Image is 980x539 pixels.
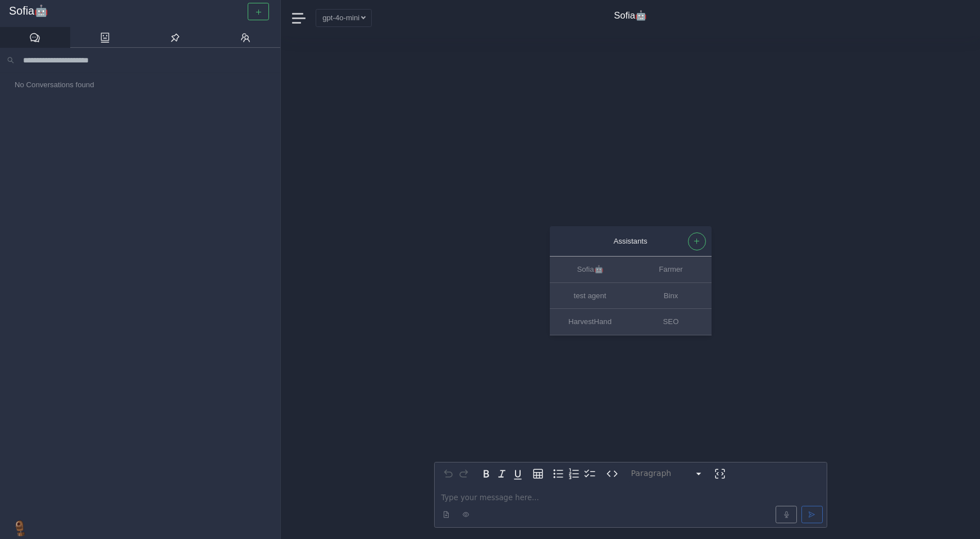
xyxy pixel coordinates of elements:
div: editable markdown [435,485,827,527]
button: Inline code format [604,466,620,482]
button: SEO [631,309,712,335]
button: Bold [478,466,494,482]
div: Assistants [561,235,700,247]
button: Numbered list [566,466,582,482]
button: test agent [550,283,631,309]
button: Bulleted list [550,466,566,482]
button: gpt-4o-mini [316,9,372,26]
button: Italic [494,466,510,482]
button: HarvestHand [550,309,631,335]
button: Check list [582,466,598,482]
button: Sofia🤖 [550,257,631,283]
button: Binx [631,283,712,309]
div: toggle group [550,466,598,482]
button: Farmer [631,257,712,283]
a: Sofia🤖 [9,5,271,18]
h4: Sofia🤖 [614,10,647,21]
input: Search conversations [19,52,274,68]
button: Underline [510,466,526,482]
button: Block type [627,466,708,482]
